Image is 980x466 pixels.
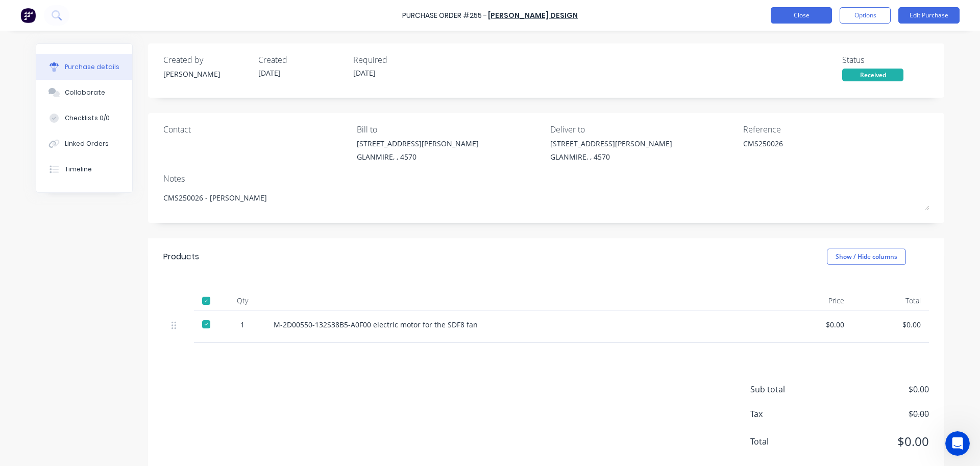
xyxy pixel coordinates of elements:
a: Screenshot...081406.png [16,294,159,305]
p: Active 45m ago [50,13,102,23]
span: Total [750,435,827,448]
div: Created [258,54,345,66]
div: [STREET_ADDRESS][PERSON_NAME] [357,138,479,149]
div: Regarding the invoice date for converting a PO to a Bill, I’ll give [PERSON_NAME] a call to gathe... [8,313,167,375]
button: Options [840,7,891,24]
div: Status [842,54,929,66]
button: Timeline [36,157,132,182]
div: [PERSON_NAME] [163,69,250,79]
div: Please see the attached screenshot which highlights the difference in how GST is calculated in MY... [16,123,159,204]
div: Purchase Order #255 - [402,10,487,21]
div: Purchase details [65,62,119,72]
div: Notes [163,172,929,185]
span: Tax [750,408,827,420]
textarea: CMS250026 [743,138,871,161]
div: Created by [163,54,250,66]
div: [DATE] [8,88,196,102]
div: Contact [163,123,349,136]
img: Factory [20,8,36,23]
div: Screenshot...081406.png [27,294,116,305]
div: GLANMIRE, , 4570 [357,151,479,162]
div: Qty [219,291,265,311]
div: Required [353,54,440,66]
button: Purchase details [36,54,132,80]
div: Price [776,291,852,311]
span: Sub total [750,383,827,395]
div: [STREET_ADDRESS][PERSON_NAME] [550,138,672,149]
div: Maricar says… [8,313,196,393]
button: go back [7,4,26,24]
div: $0.00 [861,319,921,330]
button: Emoji picker [16,335,24,343]
div: Thanks for explaining the concern you’re currently having in detail. I’ll give you a call once I’... [16,14,159,74]
div: 1 [228,319,257,330]
div: Products [163,251,199,263]
div: Total [852,291,929,311]
div: Reference [743,123,929,136]
div: The team has confirmed that we do have a card in place to match [PERSON_NAME]’s rounding logic sp... [16,209,159,289]
button: Linked Orders [36,131,132,157]
div: Checklists 0/0 [65,114,110,123]
button: Collaborate [36,80,132,105]
div: Good morning Charvel, [16,108,159,119]
span: $0.00 [827,432,929,451]
div: $0.00 [784,319,844,330]
button: Home [160,4,179,24]
button: Gif picker [32,335,40,343]
div: Received [842,69,903,81]
textarea: CMS250026 - [PERSON_NAME] [163,187,929,210]
button: Close [771,7,832,24]
div: Maricar says… [8,102,196,313]
button: Checklists 0/0 [36,105,132,131]
button: Send a message… [175,331,191,347]
textarea: Message… [9,314,195,331]
img: Profile image for Maricar [29,6,45,22]
span: $0.00 [827,383,929,395]
div: Linked Orders [65,139,109,148]
span: $0.00 [827,408,929,420]
div: GLANMIRE, , 4570 [550,151,672,162]
div: Deliver to [550,123,736,136]
h1: Maricar [50,5,80,13]
div: Bill to [357,123,543,136]
button: Upload attachment [48,335,57,343]
button: Start recording [65,335,73,343]
div: Timeline [65,165,92,174]
button: Show / Hide columns [827,249,906,265]
div: Collaborate [65,88,105,97]
button: Edit Purchase [898,7,960,24]
a: [PERSON_NAME] Design [488,10,578,20]
div: Good morning Charvel,Please see the attached screenshot which highlights the difference in how GS... [8,102,167,312]
div: M-2D00550-132S38B5-A0F00 electric motor for the SDF8 fan [274,319,768,330]
div: Close [179,4,198,23]
iframe: Intercom live chat [945,431,970,456]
